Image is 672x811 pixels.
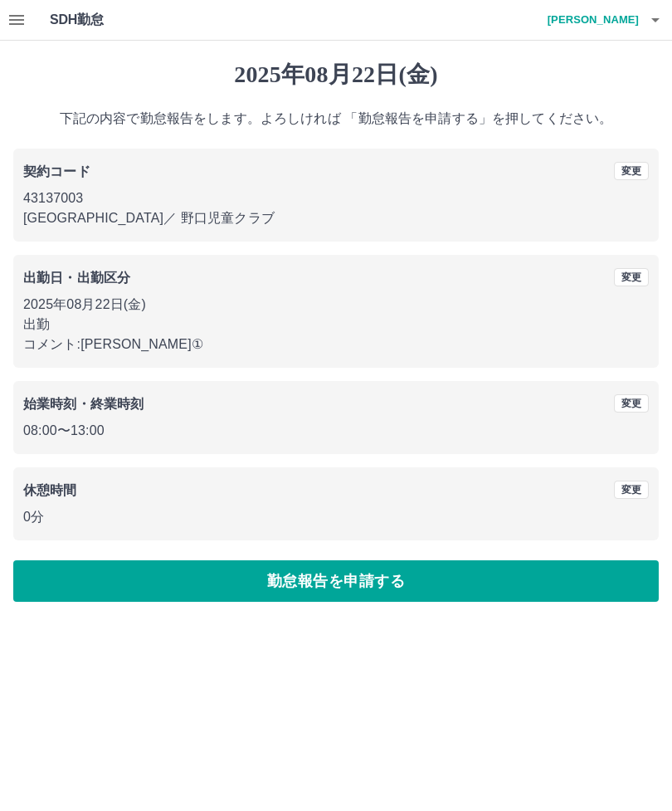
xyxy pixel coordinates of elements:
[614,481,649,499] button: 変更
[13,560,659,602] button: 勤怠報告を申請する
[23,188,649,208] p: 43137003
[23,507,649,527] p: 0分
[23,208,649,228] p: [GEOGRAPHIC_DATA] ／ 野口児童クラブ
[13,61,659,89] h1: 2025年08月22日(金)
[23,164,90,178] b: 契約コード
[23,295,649,315] p: 2025年08月22日(金)
[23,421,649,441] p: 08:00 〜 13:00
[614,268,649,286] button: 変更
[23,397,144,411] b: 始業時刻・終業時刻
[614,394,649,413] button: 変更
[23,315,649,335] p: 出勤
[23,335,649,354] p: コメント: [PERSON_NAME]①
[23,483,77,497] b: 休憩時間
[23,271,130,285] b: 出勤日・出勤区分
[614,162,649,180] button: 変更
[13,109,659,129] p: 下記の内容で勤怠報告をします。よろしければ 「勤怠報告を申請する」を押してください。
